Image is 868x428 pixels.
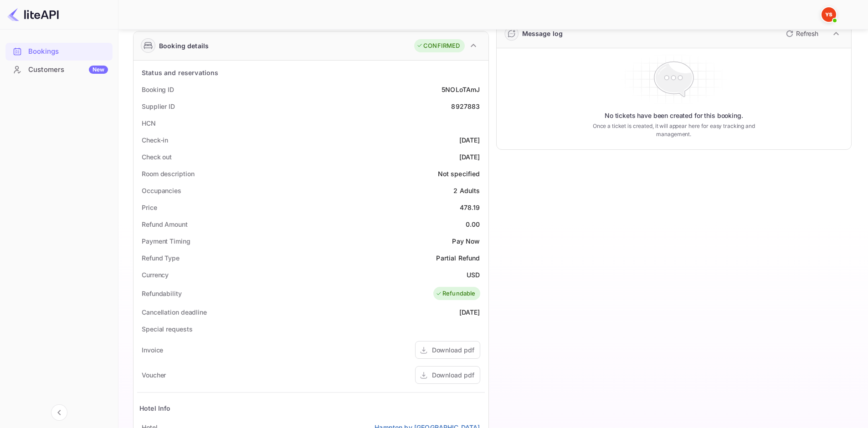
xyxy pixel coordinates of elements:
div: 8927883 [451,102,480,111]
a: CustomersNew [5,61,113,78]
img: LiteAPI logo [7,7,59,22]
div: Currency [142,270,169,280]
div: Pay Now [452,236,480,246]
p: No tickets have been created for this booking. [605,111,743,120]
div: Not specified [438,169,480,178]
a: Bookings [5,43,113,60]
div: New [89,66,108,74]
div: Status and reservations [142,68,218,77]
div: [DATE] [459,307,480,317]
p: Refresh [796,29,818,38]
p: Once a ticket is created, it will appear here for easy tracking and management. [578,122,769,138]
div: 0.00 [466,219,480,229]
div: Partial Refund [436,253,480,263]
div: Voucher [142,370,166,380]
div: Cancellation deadline [142,307,207,317]
div: Room description [142,169,194,178]
div: Special requests [142,324,192,334]
div: Price [142,203,157,212]
div: Supplier ID [142,102,175,111]
div: Check out [142,152,172,162]
img: Yandex Support [822,7,836,22]
div: HCN [142,118,156,128]
div: 5NOLoTAmJ [442,85,480,94]
div: Check-in [142,135,168,145]
div: Refundable [436,289,476,298]
div: Message log [522,29,563,38]
div: Payment Timing [142,236,190,246]
div: [DATE] [459,135,480,145]
div: Customers [28,65,108,75]
button: Refresh [781,26,822,41]
div: Refund Amount [142,219,188,229]
div: 478.19 [460,203,480,212]
div: [DATE] [459,152,480,162]
div: CustomersNew [5,61,113,79]
div: Refund Type [142,253,180,263]
div: Booking details [159,41,209,51]
div: CONFIRMED [416,41,460,51]
div: Download pdf [432,370,474,380]
button: Collapse navigation [51,404,67,421]
div: Occupancies [142,186,181,195]
div: Bookings [5,43,113,61]
div: Hotel Info [139,403,171,413]
div: 2 Adults [453,186,480,195]
div: USD [467,270,480,280]
div: Download pdf [432,345,474,355]
div: Invoice [142,345,163,355]
div: Booking ID [142,85,174,94]
div: Bookings [28,46,108,57]
div: Refundability [142,289,182,298]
